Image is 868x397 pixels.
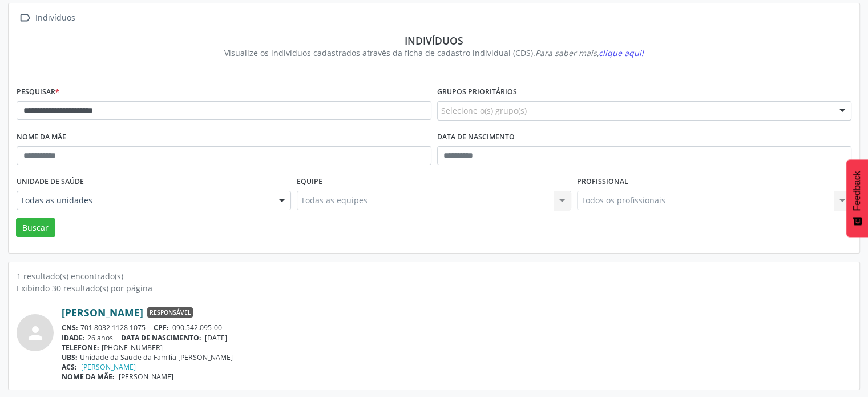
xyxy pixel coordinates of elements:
span: Feedback [852,171,862,211]
div: [PHONE_NUMBER] [62,343,851,352]
div: 26 anos [62,333,851,343]
div: Indivíduos [25,34,843,47]
a:  Indivíduos [17,10,77,26]
div: Exibindo 30 resultado(s) por página [17,282,851,294]
span: CNS: [62,323,78,332]
span: NOME DA MÃE: [62,372,115,382]
span: Todas as unidades [21,195,268,206]
a: [PERSON_NAME] [62,306,143,319]
span: Selecione o(s) grupo(s) [441,105,527,117]
div: Visualize os indivíduos cadastrados através da ficha de cadastro individual (CDS). [25,47,843,59]
span: ACS: [62,362,77,372]
label: Equipe [297,173,322,191]
button: Feedback - Mostrar pesquisa [846,159,868,237]
span: IDADE: [62,333,85,343]
i: Para saber mais, [535,47,644,58]
span: [DATE] [205,333,227,343]
div: 701 8032 1128 1075 [62,323,851,332]
label: Nome da mãe [17,129,66,146]
label: Unidade de saúde [17,173,84,191]
div: 1 resultado(s) encontrado(s) [17,270,851,282]
label: Pesquisar [17,83,59,101]
span: Responsável [147,307,193,318]
span: [PERSON_NAME] [119,372,173,382]
span: DATA DE NASCIMENTO: [121,333,201,343]
div: Unidade da Saude da Familia [PERSON_NAME] [62,352,851,362]
span: CPF: [154,323,169,332]
span: 090.542.095-00 [172,323,222,332]
span: TELEFONE: [62,343,99,352]
div: Indivíduos [33,10,77,26]
a: [PERSON_NAME] [81,362,136,372]
span: UBS: [62,352,78,362]
button: Buscar [16,218,55,238]
i: person [25,323,46,343]
label: Profissional [577,173,628,191]
i:  [17,10,33,26]
label: Data de nascimento [437,129,515,146]
span: clique aqui! [599,47,644,58]
label: Grupos prioritários [437,83,517,101]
